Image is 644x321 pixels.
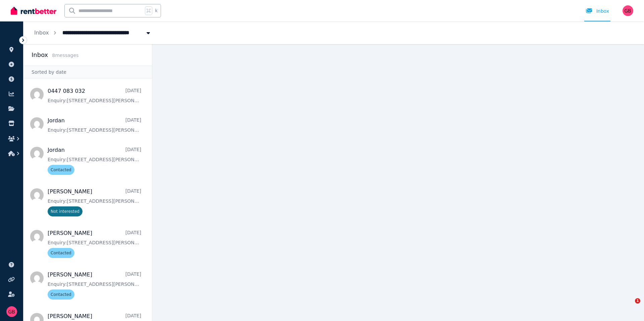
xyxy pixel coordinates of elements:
a: 0447 083 032[DATE]Enquiry:[STREET_ADDRESS][PERSON_NAME]. [48,87,141,104]
a: [PERSON_NAME][DATE]Enquiry:[STREET_ADDRESS][PERSON_NAME].Not interested [48,188,141,216]
nav: Breadcrumb [23,21,162,44]
img: Georga Brown [623,5,633,16]
a: [PERSON_NAME][DATE]Enquiry:[STREET_ADDRESS][PERSON_NAME].Contacted [48,271,141,300]
a: Jordan[DATE]Enquiry:[STREET_ADDRESS][PERSON_NAME].Contacted [48,146,141,175]
span: 1 [635,298,640,304]
iframe: Intercom live chat [621,298,637,314]
span: 8 message s [52,53,78,58]
h2: Inbox [32,50,48,60]
a: Jordan[DATE]Enquiry:[STREET_ADDRESS][PERSON_NAME]. [48,117,141,133]
nav: Message list [23,78,152,321]
div: Sorted by date [23,66,152,78]
a: Inbox [34,29,49,36]
a: [PERSON_NAME][DATE]Enquiry:[STREET_ADDRESS][PERSON_NAME].Contacted [48,229,141,258]
img: Georga Brown [6,306,17,317]
div: Inbox [586,8,609,14]
img: RentBetter [11,6,56,16]
span: k [155,8,157,13]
